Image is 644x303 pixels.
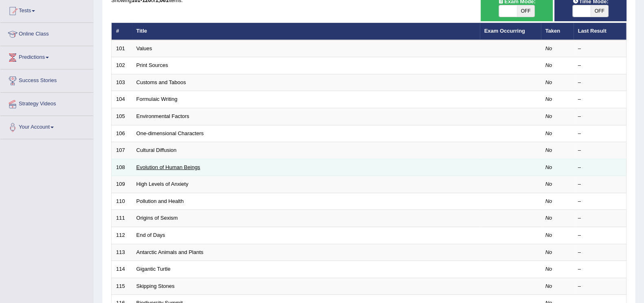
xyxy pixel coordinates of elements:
[578,79,622,87] div: –
[112,40,132,57] td: 101
[112,193,132,210] td: 110
[136,130,204,136] a: One-dimensional Characters
[112,74,132,91] td: 103
[136,113,189,119] a: Environmental Factors
[545,198,552,204] em: No
[132,23,480,40] th: Title
[0,69,93,90] a: Success Stories
[517,5,535,17] span: OFF
[545,232,552,238] em: No
[545,147,552,153] em: No
[545,181,552,187] em: No
[545,96,552,102] em: No
[0,23,93,43] a: Online Class
[578,249,622,256] div: –
[591,5,609,17] span: OFF
[112,278,132,295] td: 115
[112,159,132,176] td: 108
[112,142,132,159] td: 107
[578,232,622,239] div: –
[578,265,622,273] div: –
[112,57,132,74] td: 102
[136,215,178,221] a: Origins of Sexism
[545,283,552,289] em: No
[136,45,152,51] a: Values
[578,96,622,103] div: –
[0,46,93,67] a: Predictions
[484,28,525,34] a: Exam Occurring
[574,23,626,40] th: Last Result
[578,283,622,290] div: –
[112,227,132,244] td: 112
[578,214,622,222] div: –
[0,116,93,136] a: Your Account
[545,45,552,51] em: No
[112,176,132,193] td: 109
[112,261,132,278] td: 114
[578,130,622,138] div: –
[112,125,132,142] td: 106
[545,266,552,272] em: No
[136,249,204,255] a: Antarctic Animals and Plants
[545,215,552,221] em: No
[578,62,622,69] div: –
[136,283,175,289] a: Skipping Stones
[578,198,622,205] div: –
[578,147,622,154] div: –
[136,96,178,102] a: Formulaic Writing
[136,266,171,272] a: Gigantic Turtle
[136,164,200,170] a: Evolution of Human Beings
[112,91,132,108] td: 104
[578,45,622,53] div: –
[136,147,177,153] a: Cultural Diffusion
[578,113,622,120] div: –
[136,79,186,85] a: Customs and Taboos
[112,108,132,125] td: 105
[112,210,132,227] td: 111
[578,180,622,188] div: –
[136,198,184,204] a: Pollution and Health
[136,62,168,68] a: Print Sources
[545,79,552,85] em: No
[578,164,622,172] div: –
[136,181,189,187] a: High Levels of Anxiety
[545,130,552,136] em: No
[112,23,132,40] th: #
[545,164,552,170] em: No
[136,232,165,238] a: End of Days
[112,244,132,261] td: 113
[0,93,93,113] a: Strategy Videos
[541,23,574,40] th: Taken
[545,113,552,119] em: No
[545,249,552,255] em: No
[545,62,552,68] em: No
